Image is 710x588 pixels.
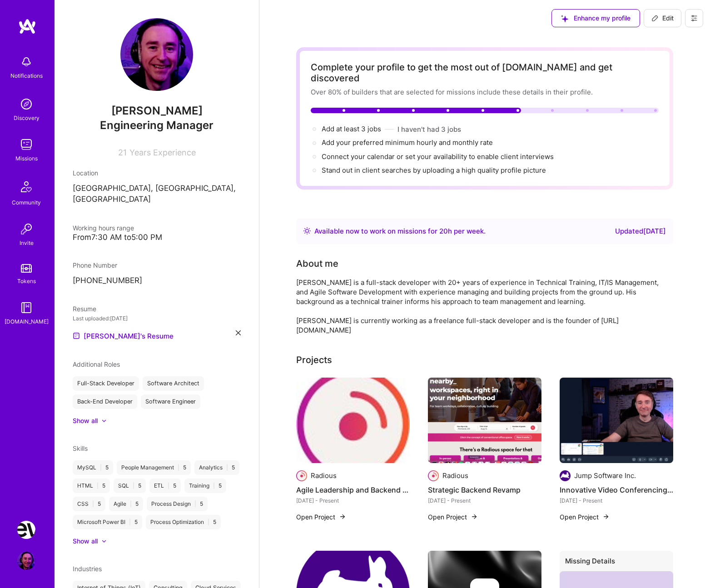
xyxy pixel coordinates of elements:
span: | [208,518,209,526]
div: Agile 5 [109,497,143,511]
div: Full-Stack Developer [73,376,139,391]
div: HTML 5 [73,478,110,493]
img: tokens [21,264,32,273]
span: | [213,482,215,489]
div: Jump Software Inc. [574,471,636,480]
span: Edit [651,14,674,23]
i: icon SuggestedTeams [561,15,568,22]
a: User Avatar [15,552,38,570]
span: 21 [118,148,127,157]
span: Phone Number [73,261,117,269]
img: Company logo [560,470,571,481]
span: | [133,482,134,489]
span: | [168,482,169,489]
div: Radious [442,471,468,480]
img: logo [18,18,36,35]
img: discovery [17,95,35,113]
span: | [129,518,131,526]
img: Invite [17,220,35,238]
div: From 7:30 AM to 5:00 PM [73,233,241,242]
span: [PERSON_NAME] [73,104,241,118]
span: 20 [439,227,448,235]
img: teamwork [17,135,35,154]
img: arrow-right [602,513,610,520]
span: Connect your calendar or set your availability to enable client interviews [322,152,554,161]
img: Innovative Video Conferencing Solution [560,378,673,463]
img: guide book [17,299,35,317]
h4: Agile Leadership and Backend Revamp [296,484,410,496]
div: MySQL 5 [73,460,113,475]
div: Process Optimization 5 [146,515,221,529]
span: Years Experience [129,148,196,157]
div: Discovery [14,113,40,123]
i: icon Close [236,330,241,335]
span: | [130,500,132,508]
div: Missing Details [560,551,673,575]
div: Back-End Developer [73,394,137,409]
div: Show all [73,537,98,546]
div: Radious [311,471,337,480]
span: | [92,500,94,508]
button: Open Project [428,512,478,522]
img: arrow-right [471,513,478,520]
span: Add your preferred minimum hourly and monthly rate [322,138,493,147]
div: Projects [296,353,332,367]
div: Last uploaded: [DATE] [73,314,241,323]
div: Location [73,168,241,178]
div: Analytics 5 [194,460,239,475]
div: [DOMAIN_NAME] [5,317,49,326]
div: [DATE] - Present [428,496,541,505]
div: Available now to work on missions for h per week . [314,226,486,237]
div: Microsoft Power BI 5 [73,515,142,529]
div: [DATE] - Present [296,496,410,505]
span: Skills [73,444,88,452]
h4: Innovative Video Conferencing Solution [560,484,673,496]
a: Nevoya: Principal Problem Solver for Zero-Emissions Logistics Company [15,521,38,539]
div: Software Engineer [141,394,200,409]
div: About me [296,257,338,270]
div: ETL 5 [149,478,181,493]
img: User Avatar [17,552,35,570]
div: Training 5 [184,478,226,493]
span: Enhance my profile [561,14,631,23]
span: Add at least 3 jobs [322,125,381,133]
span: | [178,464,179,471]
span: Additional Roles [73,360,120,368]
img: User Avatar [120,18,193,91]
img: Company logo [428,470,439,481]
span: | [194,500,196,508]
img: Company logo [296,470,307,481]
img: arrow-right [339,513,346,520]
span: Resume [73,305,96,313]
div: Updated [DATE] [615,226,666,237]
p: [GEOGRAPHIC_DATA], [GEOGRAPHIC_DATA], [GEOGRAPHIC_DATA] [73,183,241,205]
span: Engineering Manager [100,119,213,132]
div: Stand out in client searches by uploading a high quality profile picture [322,165,546,175]
p: [PHONE_NUMBER] [73,275,241,286]
img: Community [15,176,37,198]
img: Availability [303,227,311,234]
button: Open Project [296,512,346,522]
div: People Management 5 [117,460,191,475]
div: Software Architect [143,376,204,391]
h4: Strategic Backend Revamp [428,484,541,496]
button: Enhance my profile [551,9,640,27]
div: SQL 5 [114,478,146,493]
a: [PERSON_NAME]'s Resume [73,330,174,341]
img: Resume [73,332,80,339]
div: Tokens [17,276,36,286]
div: Community [12,198,41,207]
img: Strategic Backend Revamp [428,378,541,463]
span: | [100,464,102,471]
span: | [226,464,228,471]
div: [DATE] - Present [560,496,673,505]
span: Working hours range [73,224,134,232]
div: CSS 5 [73,497,105,511]
div: Missions [15,154,38,163]
button: Open Project [560,512,610,522]
span: | [97,482,99,489]
span: Industries [73,565,102,573]
div: Invite [20,238,34,248]
button: Edit [644,9,681,27]
button: I haven't had 3 jobs [397,125,461,134]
